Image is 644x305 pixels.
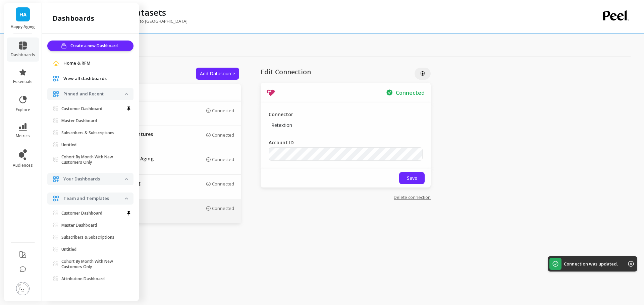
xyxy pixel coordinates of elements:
[61,247,76,252] p: Untitled
[63,75,107,82] span: View all dashboards
[212,132,234,138] p: Connected
[16,133,30,139] span: metrics
[267,89,275,97] img: api.retextion.svg
[16,282,30,295] img: profile picture
[196,68,239,80] button: Add Datasource
[61,276,105,282] p: Attribution Dashboard
[61,118,97,124] p: Master Dashboard
[61,154,125,165] p: Cohort By Month With New Customers Only
[13,163,33,168] span: audiences
[53,14,94,23] h2: dashboards
[61,142,76,148] p: Untitled
[125,93,128,95] img: down caret icon
[13,79,33,84] span: essentials
[63,176,125,182] p: Your Dashboards
[11,52,35,58] span: dashboards
[63,60,91,67] span: Home & RFM
[53,91,59,97] img: navigation item icon
[53,195,59,202] img: navigation item icon
[399,172,425,184] button: Save
[261,68,380,76] p: Edit Connection
[212,108,234,113] p: Connected
[53,176,59,182] img: navigation item icon
[407,175,417,181] span: Save
[269,139,306,146] label: Account ID
[63,91,125,97] p: Pinned and Recent
[61,106,102,111] p: Customer Dashboard
[396,89,425,96] p: Secured Connection to Retextion
[53,75,59,82] img: navigation item icon
[212,206,234,211] p: Connected
[16,107,30,112] span: explore
[394,194,431,200] a: Delete connection
[61,130,114,136] p: Subscribers & Subscriptions
[125,198,128,200] img: down caret icon
[212,181,234,186] p: Connected
[61,223,97,228] p: Master Dashboard
[70,43,120,49] span: Create a new Dashboard
[53,60,59,67] img: navigation item icon
[11,24,35,29] p: Happy Aging
[63,75,128,82] a: View all dashboards
[564,261,618,267] p: Connection was updated.
[200,70,235,77] span: Add Datasource
[61,259,125,270] p: Cohort By Month With New Customers Only
[269,111,293,118] p: Connector
[63,195,125,202] p: Team and Templates
[212,157,234,162] p: Connected
[61,211,102,216] p: Customer Dashboard
[61,235,114,240] p: Subscribers & Subscriptions
[125,178,128,180] img: down caret icon
[47,41,133,51] button: Create a new Dashboard
[19,11,26,18] span: HA
[269,119,295,131] p: Retextion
